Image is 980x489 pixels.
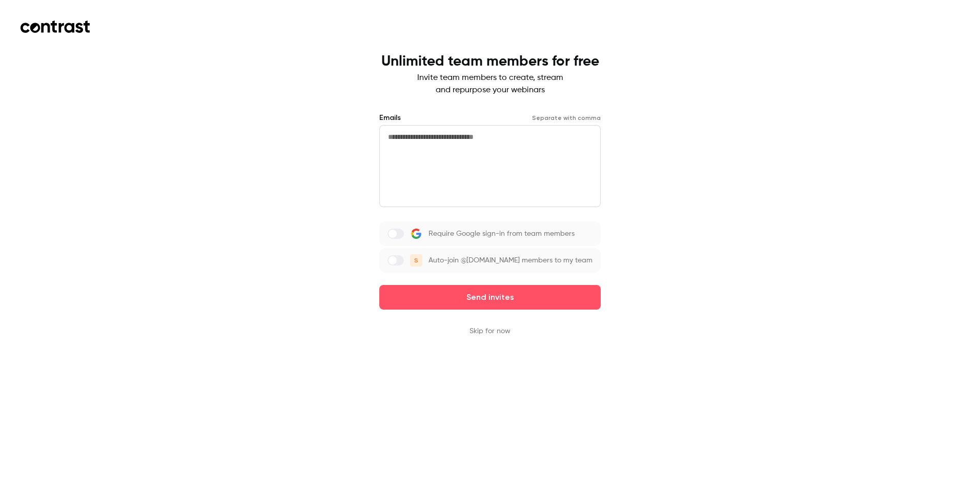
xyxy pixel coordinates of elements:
p: Invite team members to create, stream and repurpose your webinars [381,72,599,96]
label: Emails [379,113,401,123]
label: Require Google sign-in from team members [379,221,601,246]
p: Separate with comma [532,114,601,122]
span: s [414,256,418,265]
button: Skip for now [469,326,511,336]
h1: Unlimited team members for free [381,53,599,70]
label: Auto-join @[DOMAIN_NAME] members to my team [379,248,601,273]
button: Send invites [379,285,601,310]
